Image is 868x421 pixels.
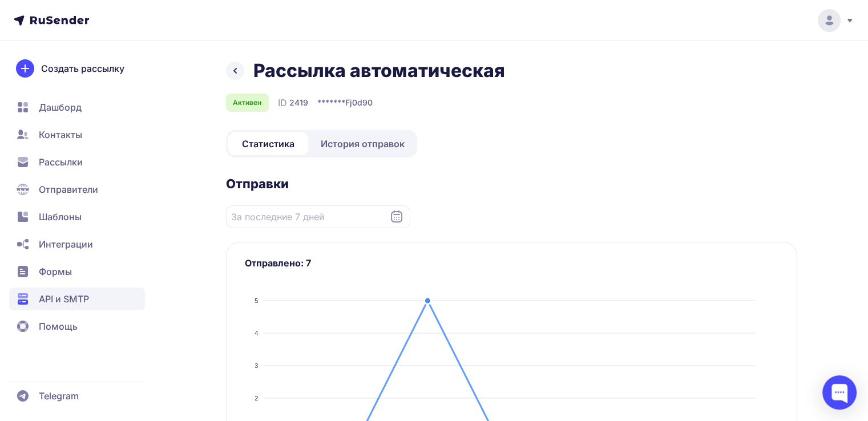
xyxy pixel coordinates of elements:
h3: Отправлено: 7 [245,256,778,270]
span: Интеграции [39,237,93,251]
span: Fj0d90 [345,97,373,108]
tspan: 4 [255,330,258,337]
span: Создать рассылку [41,62,124,75]
span: Дашборд [39,100,82,114]
span: Помощь [39,319,78,333]
h2: Отправки [226,176,797,192]
span: Статистика [242,137,294,151]
span: Рассылки [39,155,83,169]
span: Формы [39,265,72,278]
span: Шаблоны [39,210,82,224]
span: История отправок [321,137,405,151]
span: 2419 [289,97,308,108]
span: API и SMTP [39,292,89,306]
span: Активен [233,98,261,107]
span: Контакты [39,128,82,141]
span: Telegram [39,389,79,403]
h1: Рассылка автоматическая [253,59,505,82]
tspan: 5 [255,297,258,304]
div: ID [278,96,308,110]
tspan: 2 [255,395,258,402]
tspan: 3 [255,362,258,369]
a: Telegram [9,384,145,407]
a: История отправок [310,132,415,155]
input: Datepicker input [226,205,410,228]
a: Статистика [228,132,308,155]
span: Отправители [39,183,98,196]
